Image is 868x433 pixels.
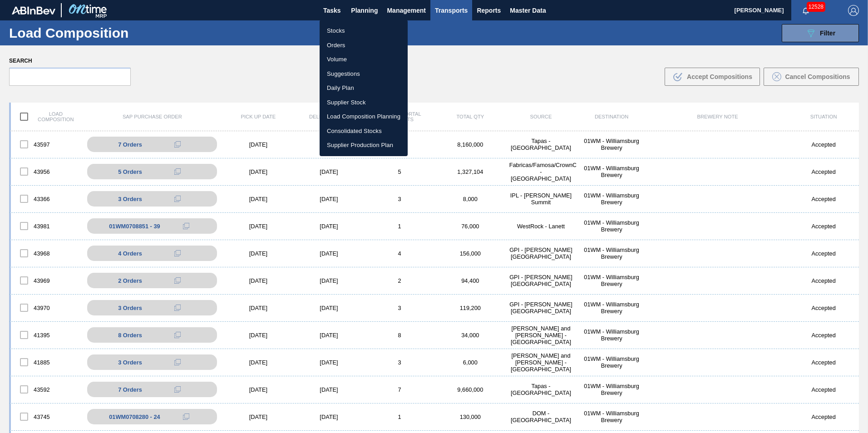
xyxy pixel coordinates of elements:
[320,67,408,81] a: Suggestions
[320,81,408,95] a: Daily Plan
[320,52,408,67] a: Volume
[320,24,408,38] a: Stocks
[320,124,408,138] a: Consolidated Stocks
[320,109,408,124] a: Load Composition Planning
[320,95,408,110] a: Supplier Stock
[320,138,408,153] a: Supplier Production Plan
[320,38,408,53] a: Orders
